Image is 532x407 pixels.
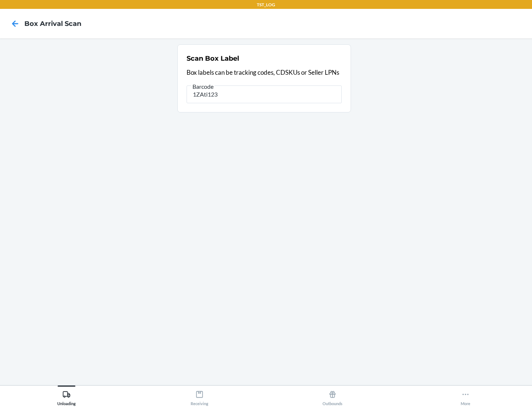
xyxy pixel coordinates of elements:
[187,85,342,103] input: Barcode
[257,1,275,8] p: TST_LOG
[24,19,81,28] h4: Box Arrival Scan
[399,386,532,406] button: More
[266,386,399,406] button: Outbounds
[191,387,208,406] div: Receiving
[461,387,470,406] div: More
[191,83,215,90] span: Barcode
[187,54,239,63] h2: Scan Box Label
[57,387,76,406] div: Unloading
[323,387,342,406] div: Outbounds
[187,68,342,77] p: Box labels can be tracking codes, CDSKUs or Seller LPNs
[133,386,266,406] button: Receiving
